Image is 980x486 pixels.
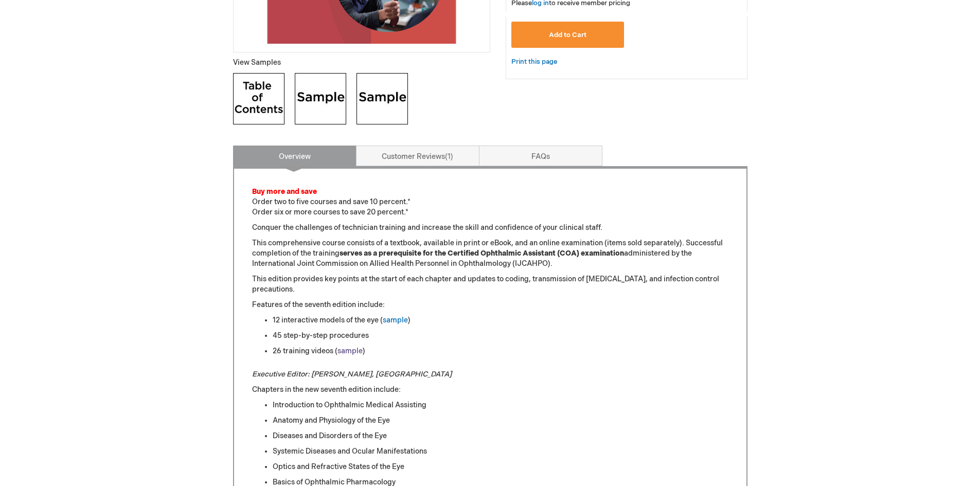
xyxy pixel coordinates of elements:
a: Customer Reviews1 [356,146,479,166]
img: Click to view [233,73,284,124]
strong: serves as a prerequisite for the Certified Ophthalmic Assistant (COA) examination [340,249,624,258]
a: Overview [233,146,357,166]
a: sample [383,316,408,325]
p: This edition provides key points at the start of each chapter and updates to coding, transmission... [252,274,728,295]
li: Systemic Diseases and Ocular Manifestations [273,446,728,457]
li: Anatomy and Physiology of the Eye [273,416,728,426]
a: FAQs [479,146,602,166]
button: Add to Cart [511,22,625,48]
div: 45 step-by-step procedures [273,331,728,341]
img: Click to view [357,73,408,124]
span: 1 [445,152,453,161]
p: View Samples [233,58,490,68]
div: 12 interactive models of the eye ( ) [273,315,728,326]
div: 26 training videos ( ) [273,346,728,356]
em: Executive Editor: [PERSON_NAME], [GEOGRAPHIC_DATA] [252,370,452,379]
img: Click to view [295,73,346,124]
a: Print this page [511,56,557,68]
font: Buy more and save [252,187,317,196]
li: Optics and Refractive States of the Eye [273,462,728,472]
p: Features of the seventh edition include: [252,300,728,310]
span: Add to Cart [549,31,586,39]
p: Order two to five courses and save 10 percent.* Order six or more courses to save 20 percent.* [252,187,728,218]
p: Chapters in the new seventh edition include: [252,385,728,395]
p: This comprehensive course consists of a textbook, available in print or eBook, and an online exam... [252,238,728,269]
li: Introduction to Ophthalmic Medical Assisting [273,400,728,410]
a: sample [337,347,363,355]
p: Conquer the challenges of technician training and increase the skill and confidence of your clini... [252,223,728,233]
li: Diseases and Disorders of the Eye [273,431,728,441]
